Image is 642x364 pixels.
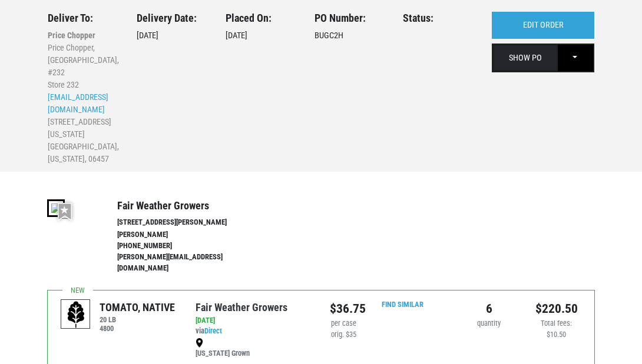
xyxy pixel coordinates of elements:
img: map_marker-0e94453035b3232a4d21701695807de9.png [196,338,203,348]
li: [STREET_ADDRESS][PERSON_NAME] [117,217,269,228]
li: Price Chopper, [GEOGRAPHIC_DATA], #232 [48,42,119,79]
span: BUGC2H [315,31,343,41]
div: $36.75 [330,299,357,318]
div: 6 [464,299,514,318]
a: SHOW PO [493,45,558,72]
div: orig. $35 [330,329,357,340]
div: [DATE] [226,12,297,165]
h6: 4800 [100,324,175,333]
h4: Fair Weather Growers [117,199,269,212]
div: [DATE] [137,12,208,165]
div: via [196,315,312,360]
h3: Status: [403,12,474,25]
a: Find Similar [382,300,423,309]
li: [PHONE_NUMBER] [117,241,269,252]
h3: Deliver To: [48,12,119,25]
div: TOMATO, NATIVE [100,299,175,315]
h3: Delivery Date: [137,12,208,25]
a: [EMAIL_ADDRESS][DOMAIN_NAME] [48,92,108,114]
div: per case [330,318,357,329]
span: quantity [477,319,501,328]
img: thumbnail-66b73ed789e5fdb011f67f3ae1eff6c2.png [47,199,65,217]
a: EDIT ORDER [492,12,594,39]
li: [STREET_ADDRESS][US_STATE] [48,116,119,141]
b: Price Chopper [48,31,95,40]
div: [DATE] [196,315,312,326]
h6: 20 LB [100,315,175,324]
a: Direct [204,326,222,335]
li: Store 232 [48,79,119,91]
li: [GEOGRAPHIC_DATA], [US_STATE], 06457 [48,141,119,165]
div: [US_STATE] Grown [196,337,312,359]
div: $220.50 [532,299,581,340]
div: Total fees: $10.50 [532,318,581,340]
a: Fair Weather Growers [196,301,287,313]
h3: PO Number: [315,12,386,25]
h3: Placed On: [226,12,297,25]
li: [PERSON_NAME][EMAIL_ADDRESS][DOMAIN_NAME] [117,252,269,274]
img: placeholder-variety-43d6402dacf2d531de610a020419775a.svg [61,300,91,329]
li: [PERSON_NAME] [117,229,269,241]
